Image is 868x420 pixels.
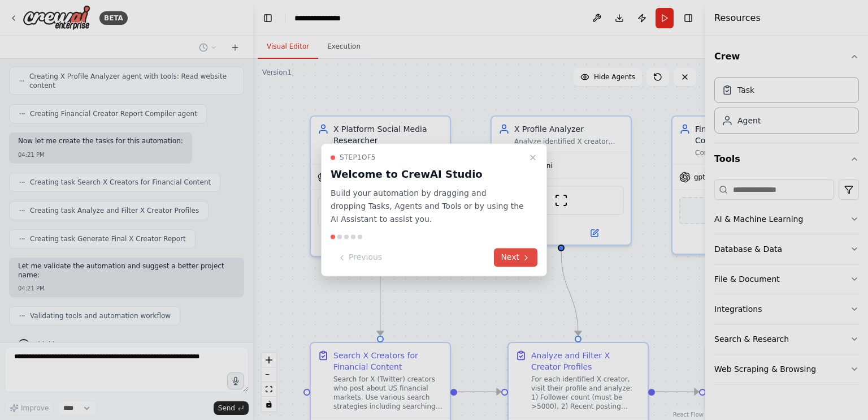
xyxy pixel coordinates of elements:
button: Previous [331,248,389,267]
button: Hide left sidebar [260,10,276,26]
p: Build your automation by dragging and dropping Tasks, Agents and Tools or by using the AI Assista... [331,187,524,225]
button: Close walkthrough [526,151,540,164]
span: Step 1 of 5 [340,153,376,162]
button: Next [494,248,537,267]
h3: Welcome to CrewAI Studio [331,166,524,182]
